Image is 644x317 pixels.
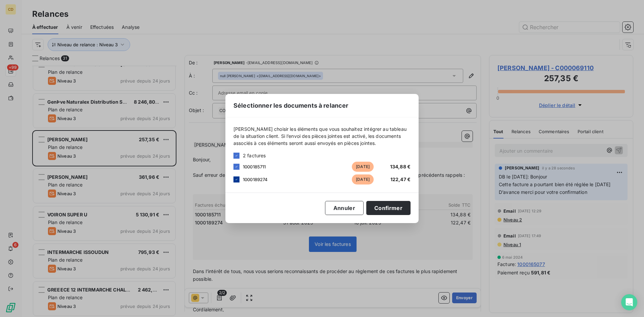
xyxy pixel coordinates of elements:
button: Annuler [325,201,364,215]
span: Sélectionner les documents à relancer [233,101,348,110]
span: 1000189274 [243,177,268,182]
span: 2 factures [243,152,266,159]
span: [DATE] [352,162,374,172]
div: Open Intercom Messenger [621,294,637,310]
span: 134,88 € [390,164,411,169]
span: [PERSON_NAME] choisir les éléments que vous souhaitez intégrer au tableau de la situation client.... [233,125,411,147]
span: 122,47 € [390,176,411,182]
span: 1000185711 [243,164,266,169]
button: Confirmer [366,201,411,215]
span: [DATE] [352,174,374,184]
